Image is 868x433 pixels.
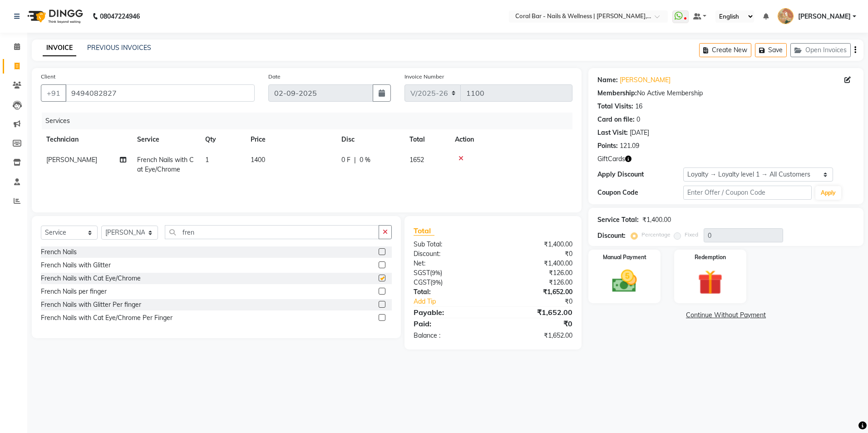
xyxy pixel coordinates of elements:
div: Points: [597,141,618,151]
div: Name: [597,75,618,85]
img: _gift.svg [690,267,730,298]
div: ₹126.00 [493,268,579,278]
div: Coupon Code [597,188,683,197]
div: French Nails with Glitter [41,261,111,270]
div: Paid: [407,318,493,329]
div: ₹1,400.00 [493,240,579,249]
div: Sub Total: [407,240,493,249]
input: Search or Scan [165,225,379,239]
div: French Nails [41,247,77,257]
div: French Nails with Glitter Per finger [41,300,141,310]
span: 9% [432,269,440,276]
div: 0 [636,115,640,124]
div: Total: [407,287,493,297]
div: ( ) [407,278,493,287]
div: ₹1,652.00 [493,307,579,318]
th: Disc [336,129,404,150]
input: Search by Name/Mobile/Email/Code [65,84,255,102]
th: Total [404,129,449,150]
div: ₹1,652.00 [493,331,579,340]
label: Redemption [695,253,726,261]
span: 1 [205,156,209,164]
b: 08047224946 [100,4,140,29]
div: French Nails per finger [41,287,107,296]
span: 9% [432,279,441,286]
div: Service Total: [597,215,639,225]
div: ₹0 [493,249,579,259]
div: [DATE] [630,128,649,138]
span: | [354,155,356,165]
div: No Active Membership [597,89,854,98]
div: ₹126.00 [493,278,579,287]
th: Action [449,129,572,150]
div: Last Visit: [597,128,628,138]
button: Apply [815,186,841,200]
th: Qty [200,129,245,150]
span: Total [414,226,434,236]
label: Date [268,73,281,81]
th: Price [245,129,336,150]
div: Total Visits: [597,102,633,111]
div: Discount: [407,249,493,259]
span: 0 F [341,155,350,165]
label: Manual Payment [603,253,646,261]
span: 0 % [360,155,370,165]
div: Net: [407,259,493,268]
span: French Nails with Cat Eye/Chrome [137,156,194,173]
span: [PERSON_NAME] [46,156,97,164]
button: Open Invoices [790,43,851,57]
label: Invoice Number [404,73,444,81]
span: CGST [414,278,430,286]
label: Fixed [685,231,698,239]
div: Apply Discount [597,170,683,179]
div: ₹1,400.00 [642,215,671,225]
div: Discount: [597,231,626,241]
a: Add Tip [407,297,508,306]
div: ₹1,400.00 [493,259,579,268]
label: Percentage [641,231,671,239]
div: Payable: [407,307,493,318]
div: French Nails with Cat Eye/Chrome [41,274,141,283]
button: Save [755,43,787,57]
img: logo [23,4,85,29]
a: [PERSON_NAME] [620,75,671,85]
div: ₹1,652.00 [493,287,579,297]
div: ( ) [407,268,493,278]
a: INVOICE [43,40,76,56]
button: +91 [41,84,66,102]
th: Service [132,129,200,150]
img: _cash.svg [604,267,645,295]
button: Create New [699,43,751,57]
div: Balance : [407,331,493,340]
div: 16 [635,102,642,111]
input: Enter Offer / Coupon Code [683,186,812,200]
span: [PERSON_NAME] [798,12,851,21]
label: Client [41,73,55,81]
span: SGST [414,269,430,277]
span: 1652 [409,156,424,164]
div: 121.09 [620,141,639,151]
div: Services [42,113,579,129]
div: ₹0 [508,297,580,306]
th: Technician [41,129,132,150]
div: Card on file: [597,115,635,124]
a: PREVIOUS INVOICES [87,44,151,52]
img: Pushpa Das [778,8,794,24]
span: GiftCards [597,154,625,164]
div: French Nails with Cat Eye/Chrome Per Finger [41,313,173,323]
div: ₹0 [493,318,579,329]
div: Membership: [597,89,637,98]
span: 1400 [251,156,265,164]
a: Continue Without Payment [590,310,862,320]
